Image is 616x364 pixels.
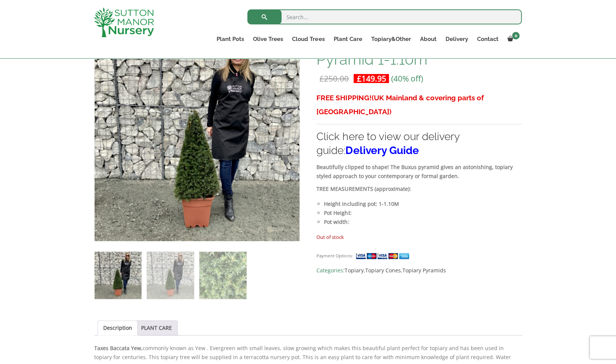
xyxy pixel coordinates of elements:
strong: TREE MEASUREMENTS (approximate): [316,185,411,192]
a: Topiary [345,267,363,274]
a: Plant Care [329,34,366,44]
img: Taxus Baccata Yew Egyptian Pyramid 1-1.10m [95,252,142,299]
strong: Pot width: [324,218,349,225]
span: 0 [512,32,520,39]
bdi: 149.95 [357,73,386,84]
span: (UK Mainland & covering parts of [GEOGRAPHIC_DATA]) [316,94,483,116]
p: Out of stock [316,233,522,242]
img: Taxus Baccata Yew Egyptian Pyramid 1-1.10m - Image 3 [199,252,246,299]
a: Topiary Pyramids [402,267,446,274]
strong: Height including pot: 1-1.10M [324,200,399,207]
span: £ [319,73,324,84]
span: (40% off) [391,73,423,84]
h1: Taxus Baccata Yew Egyptian Pyramid 1-1.10m [316,36,522,67]
a: Topiary Cones [365,267,401,274]
strong: Beautifully clipped to shape! The Buxus pyramid gives an astonishing, topiary styled approach to ... [316,163,512,180]
img: payment supported [355,252,412,260]
a: Delivery [441,34,472,44]
span: Categories: , , [316,266,522,275]
small: Payment Options: [316,253,353,258]
a: Olive Trees [249,34,288,44]
a: PLANT CARE [141,321,172,335]
a: Delivery Guide [345,144,419,157]
bdi: 250.00 [319,73,349,84]
a: Description [103,321,132,335]
input: Search... [247,9,522,24]
strong: Taxes Baccata Yew, [94,344,143,352]
a: Contact [472,34,503,44]
a: 0 [503,34,522,44]
a: Topiary&Other [366,34,415,44]
a: Plant Pots [212,34,249,44]
h3: Click here to view our delivery guide: [316,130,522,157]
span: £ [357,73,361,84]
img: Taxus Baccata Yew Egyptian Pyramid 1-1.10m - Image 2 [147,252,194,299]
strong: Pot Height: [324,209,351,216]
a: Cloud Trees [288,34,329,44]
a: About [415,34,441,44]
h3: FREE SHIPPING! [316,91,522,119]
img: logo [94,8,154,37]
